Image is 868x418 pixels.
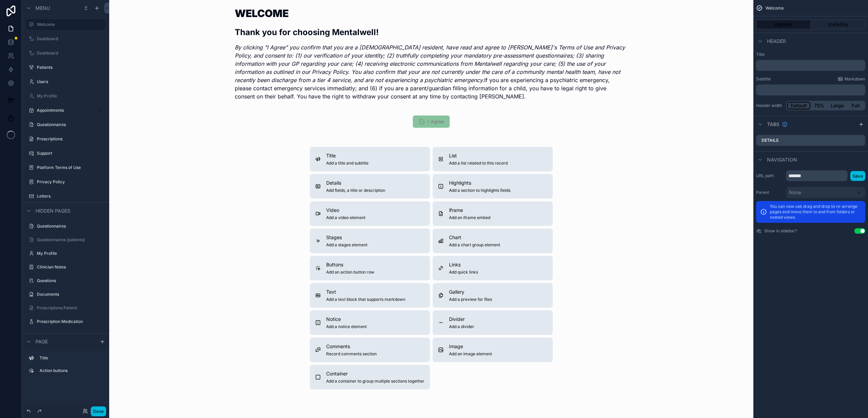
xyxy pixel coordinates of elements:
span: Buttons [326,261,374,268]
span: Image [449,343,492,350]
span: Add a container to group multiple sections together [326,378,424,384]
label: Questionnaires (patients) [37,237,101,243]
button: VideoAdd a video element [310,201,430,226]
label: Clinician Notes [37,264,101,270]
span: Details [326,180,385,186]
span: None [789,189,801,196]
label: Prescriptions Patient [37,305,101,311]
span: Add a stages element [326,242,367,248]
label: Title [756,52,865,57]
label: My Profile [37,93,101,99]
button: NoticeAdd a notice element [310,310,430,335]
button: iframeAdd an iframe embed [433,201,553,226]
span: Divider [449,316,474,323]
button: Done [91,406,106,416]
a: Questionnaires [37,223,101,229]
button: TextAdd a text block that supports markdown [310,283,430,308]
label: Dashboard [37,36,101,42]
button: Options [756,20,811,29]
a: Users [37,79,101,84]
label: Parent [756,190,783,195]
button: Save [850,171,865,181]
label: Questionnaires [37,122,101,127]
span: Chart [449,234,500,241]
span: Record comments section [326,351,377,357]
span: iframe [449,207,490,214]
label: Appointments [37,108,91,113]
span: Add a section to highlights fields [449,188,510,193]
label: Letters [37,193,101,199]
label: Welcome [37,22,101,27]
span: Header [767,38,786,45]
button: Default [787,102,810,109]
label: Title [40,355,100,361]
button: DetailsAdd fields, a title or description [310,174,430,199]
label: URL path [756,173,783,179]
button: 75% [810,102,828,109]
button: ImageAdd an image element [433,338,553,362]
span: Add fields, a title or description [326,188,385,193]
span: Add a preview for files [449,297,492,302]
button: TitleAdd a title and subtitle [310,147,430,171]
button: None [786,187,865,198]
button: ButtonsAdd an action button row [310,256,430,280]
label: My Profile [37,251,101,256]
span: Navigation [767,156,797,163]
button: GalleryAdd a preview for files [433,283,553,308]
span: Links [449,261,478,268]
span: Page [35,338,48,345]
span: Comments [326,343,377,350]
a: Documents [37,292,101,297]
a: Questions [37,278,101,283]
a: Markdown [838,76,865,82]
span: Add a divider [449,324,474,329]
span: Add a title and subtitle [326,160,368,166]
span: Title [326,152,368,159]
button: Large [828,102,847,109]
label: Dashboard [37,50,101,56]
label: Support [37,151,101,156]
label: Platform Terms of Use [37,165,101,170]
span: Add a video element [326,215,365,220]
div: scrollable content [22,350,109,383]
button: Visibility [811,20,866,29]
span: Notice [326,316,367,323]
button: StagesAdd a stages element [310,229,430,253]
span: Gallery [449,289,492,295]
a: Privacy Policy [37,179,101,185]
span: Add a list related to this record [449,160,508,166]
button: ContainerAdd a container to group multiple sections together [310,365,430,389]
button: ListAdd a list related to this record [433,147,553,171]
label: Show in sidebar? [764,228,797,234]
button: LinksAdd quick links [433,256,553,280]
span: List [449,152,508,159]
span: Container [326,370,424,377]
button: CommentsRecord comments section [310,338,430,362]
button: ChartAdd a chart group element [433,229,553,253]
span: Add an image element [449,351,492,357]
span: Add quick links [449,269,478,275]
label: Prescription Medication [37,319,101,324]
div: scrollable content [756,60,865,71]
label: Patients [37,65,101,70]
button: DividerAdd a divider [433,310,553,335]
button: Full [847,102,864,109]
span: Hidden pages [35,207,70,214]
label: Subtitle [756,76,771,82]
span: Tabs [767,121,779,128]
span: Add an action button row [326,269,374,275]
span: Add a notice element [326,324,367,329]
span: Markdown [844,76,865,82]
